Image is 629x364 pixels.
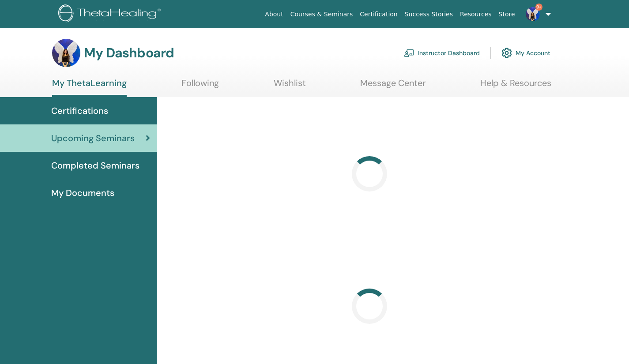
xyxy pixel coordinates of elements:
img: default.jpg [52,39,80,67]
img: chalkboard-teacher.svg [404,49,414,57]
span: Certifications [51,104,108,117]
a: Wishlist [274,78,306,95]
a: Courses & Seminars [287,6,357,23]
a: Resources [456,6,495,23]
a: My Account [501,43,550,63]
a: Following [181,78,219,95]
img: logo.png [58,4,164,24]
span: Upcoming Seminars [51,131,135,145]
a: Instructor Dashboard [404,43,480,63]
a: Message Center [360,78,426,95]
a: Help & Resources [480,78,551,95]
img: default.jpg [526,7,540,21]
a: Success Stories [401,6,456,23]
span: My Documents [51,186,114,199]
a: My ThetaLearning [52,78,127,97]
a: Store [495,6,519,23]
img: cog.svg [501,45,512,60]
a: About [261,6,286,23]
h3: My Dashboard [84,45,174,61]
span: Completed Seminars [51,159,139,172]
a: Certification [356,6,401,23]
span: 9+ [535,4,542,11]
